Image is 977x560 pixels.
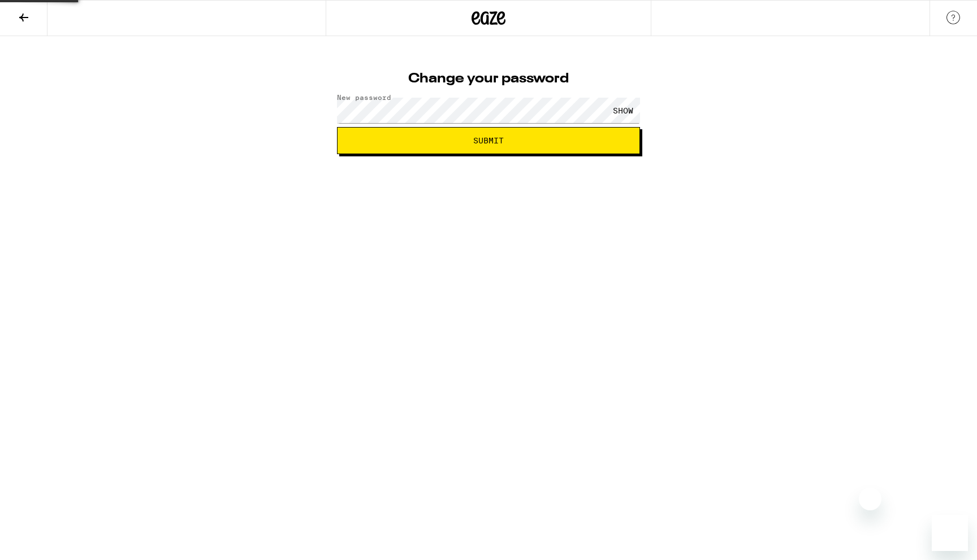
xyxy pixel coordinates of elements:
[337,127,640,154] button: Submit
[932,515,968,551] iframe: Button to launch messaging window
[859,488,881,510] iframe: Close message
[473,137,504,145] span: Submit
[337,72,640,86] h1: Change your password
[606,98,640,123] div: SHOW
[337,94,391,101] label: New password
